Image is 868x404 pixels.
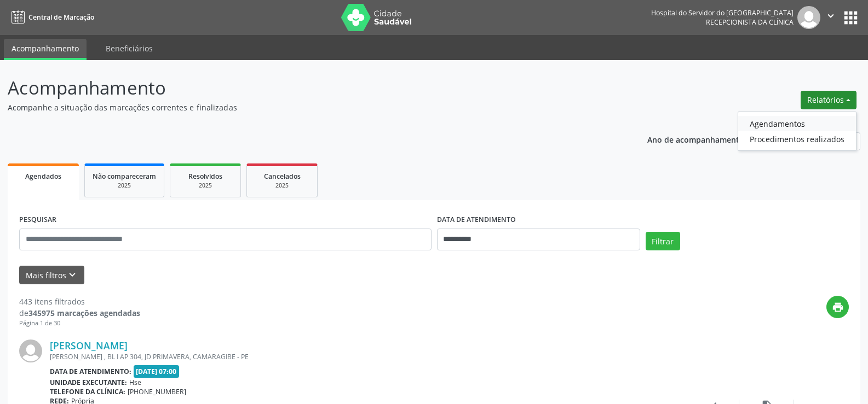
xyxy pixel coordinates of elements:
[706,17,794,27] span: Recepcionista da clínica
[66,269,78,281] i: keyboard_arrow_down
[4,39,87,60] a: Acompanhamento
[8,102,605,113] p: Acompanhe a situação das marcações correntes e finalizadas
[647,132,744,146] p: Ano de acompanhamento
[50,378,127,387] b: Unidade executante:
[28,13,94,22] span: Central de Marcação
[841,8,860,27] button: apps
[188,172,222,181] span: Resolvidos
[8,74,605,102] p: Acompanhamento
[19,212,56,229] label: PESQUISAR
[25,172,61,181] span: Agendados
[646,232,680,250] button: Filtrar
[50,387,125,396] b: Telefone da clínica:
[738,116,856,131] a: Agendamentos
[738,112,856,151] ul: Relatórios
[801,91,856,109] button: Relatórios
[19,307,140,319] div: de
[50,367,131,376] b: Data de atendimento:
[128,387,186,396] span: [PHONE_NUMBER]
[134,365,180,378] span: [DATE] 07:00
[797,6,820,29] img: img
[651,8,794,17] div: Hospital do Servidor do [GEOGRAPHIC_DATA]
[93,172,156,181] span: Não compareceram
[825,10,837,22] i: 
[28,308,140,318] strong: 345975 marcações agendadas
[8,8,94,26] a: Central de Marcação
[832,301,844,313] i: print
[98,39,160,58] a: Beneficiários
[50,352,685,361] div: [PERSON_NAME] , BL I AP 304, JD PRIMAVERA, CAMARAGIBE - PE
[264,172,301,181] span: Cancelados
[255,181,309,190] div: 2025
[820,6,841,29] button: 
[19,266,84,285] button: Mais filtroskeyboard_arrow_down
[437,212,516,229] label: DATA DE ATENDIMENTO
[178,181,233,190] div: 2025
[93,181,156,190] div: 2025
[129,378,141,387] span: Hse
[19,296,140,307] div: 443 itens filtrados
[19,319,140,328] div: Página 1 de 30
[738,131,856,147] a: Procedimentos realizados
[50,339,128,352] a: [PERSON_NAME]
[826,296,849,318] button: print
[19,339,42,362] img: img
